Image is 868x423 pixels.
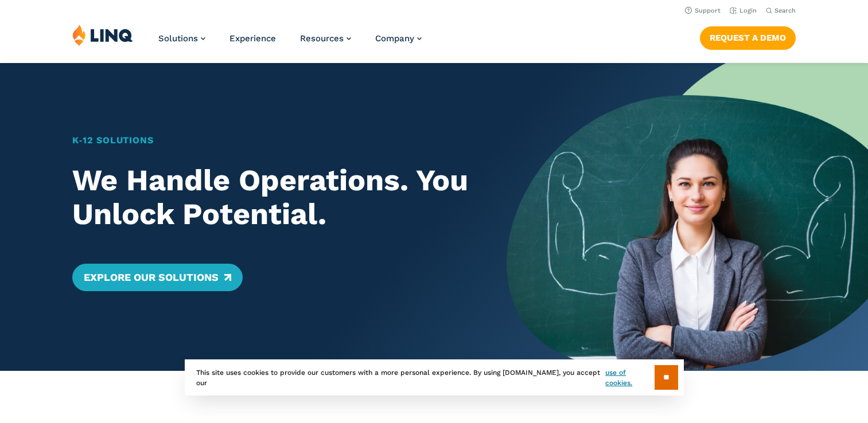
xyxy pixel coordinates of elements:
img: Home Banner [507,63,868,371]
a: Experience [229,33,276,44]
a: Request a Demo [700,26,796,49]
span: Resources [300,33,344,44]
nav: Primary Navigation [158,24,422,62]
a: Support [685,7,721,14]
a: use of cookies. [605,367,654,388]
a: Solutions [158,33,205,44]
nav: Button Navigation [700,24,796,49]
a: Resources [300,33,351,44]
img: LINQ | K‑12 Software [72,24,133,46]
span: Company [375,33,414,44]
a: Company [375,33,422,44]
h1: K‑12 Solutions [72,134,471,147]
a: Explore Our Solutions [72,264,243,291]
div: This site uses cookies to provide our customers with a more personal experience. By using [DOMAIN... [185,359,684,395]
span: Solutions [158,33,198,44]
h2: We Handle Operations. You Unlock Potential. [72,163,471,232]
button: Open Search Bar [766,6,796,15]
a: Login [730,7,757,14]
span: Search [774,7,796,14]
